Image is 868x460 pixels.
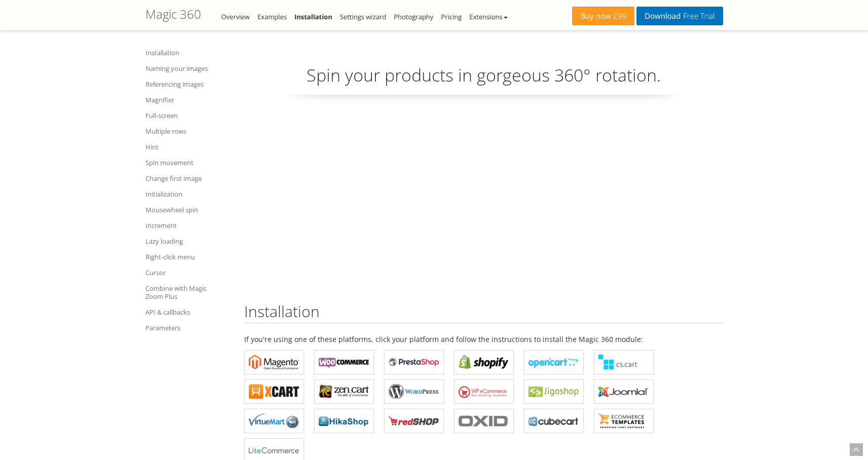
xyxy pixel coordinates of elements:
[319,355,369,370] b: Magic 360 for WooCommerce
[244,379,304,404] a: Magic 360 for X-Cart
[145,125,232,137] a: Multiple rows
[384,409,444,433] a: Magic 360 for redSHOP
[459,355,509,370] b: Magic 360 for Shopify
[244,303,723,323] h2: Installation
[594,409,654,433] a: Magic 360 for ecommerce Templates
[145,204,232,216] a: Mousewheel spin
[572,7,634,25] a: Buy now£99
[594,350,654,374] a: Magic 360 for CS-Cart
[294,12,332,21] a: Installation
[340,12,387,21] a: Settings wizard
[221,12,250,21] a: Overview
[598,384,649,399] b: Magic 360 for Joomla
[529,413,579,429] b: Magic 360 for CubeCart
[598,413,649,429] b: Magic 360 for ecommerce Templates
[145,47,232,59] a: Installation
[454,409,514,433] a: Magic 360 for OXID
[454,350,514,374] a: Magic 360 for Shopify
[524,379,584,404] a: Magic 360 for Jigoshop
[319,384,369,399] b: Magic 360 for Zen Cart
[524,350,584,374] a: Magic 360 for OpenCart
[145,78,232,90] a: Referencing images
[244,409,304,433] a: Magic 360 for VirtueMart
[145,172,232,184] a: Change first image
[244,333,723,345] p: If you're using one of these platforms, click your platform and follow the instructions to instal...
[145,94,232,106] a: Magnifier
[441,12,462,21] a: Pricing
[145,62,232,74] a: Naming your images
[389,413,439,429] b: Magic 360 for redSHOP
[389,384,439,399] b: Magic 360 for WordPress
[249,355,299,370] b: Magic 360 for Magento
[529,355,579,370] b: Magic 360 for OpenCart
[257,12,287,21] a: Examples
[384,350,444,374] a: Magic 360 for PrestaShop
[145,141,232,153] a: Hint
[145,251,232,263] a: Right-click menu
[314,409,374,433] a: Magic 360 for HikaShop
[524,409,584,433] a: Magic 360 for CubeCart
[529,384,579,399] b: Magic 360 for Jigoshop
[389,355,439,370] b: Magic 360 for PrestaShop
[384,379,444,404] a: Magic 360 for WordPress
[145,322,232,334] a: Parameters
[249,384,299,399] b: Magic 360 for X-Cart
[314,379,374,404] a: Magic 360 for Zen Cart
[249,413,299,429] b: Magic 360 for VirtueMart
[145,266,232,279] a: Cursor
[145,219,232,232] a: Increment
[145,157,232,169] a: Spin movement
[244,63,723,95] p: Spin your products in gorgeous 360° rotation.
[681,12,714,20] span: Free Trial
[145,109,232,122] a: Full-screen
[145,235,232,247] a: Lazy loading
[244,350,304,374] a: Magic 360 for Magento
[594,379,654,404] a: Magic 360 for Joomla
[469,12,507,21] a: Extensions
[249,443,299,458] b: Magic 360 for LiteCommerce
[314,350,374,374] a: Magic 360 for WooCommerce
[636,7,723,25] a: DownloadFree Trial
[145,188,232,200] a: Initialization
[145,306,232,318] a: API & callbacks
[454,379,514,404] a: Magic 360 for WP e-Commerce
[394,12,433,21] a: Photography
[459,413,509,429] b: Magic 360 for OXID
[598,355,649,370] b: Magic 360 for CS-Cart
[319,413,369,429] b: Magic 360 for HikaShop
[145,282,232,302] a: Combine with Magic Zoom Plus
[459,384,509,399] b: Magic 360 for WP e-Commerce
[611,12,627,20] span: £99
[145,8,201,21] h1: Magic 360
